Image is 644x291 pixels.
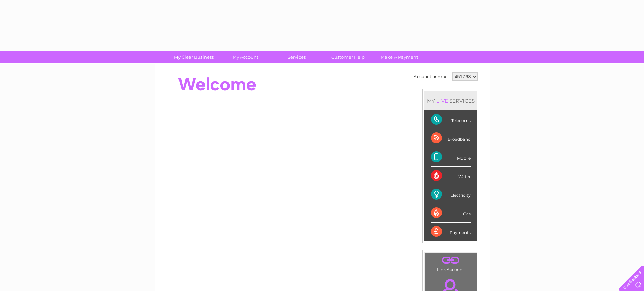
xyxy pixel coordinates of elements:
a: Make A Payment [372,51,427,63]
div: Telecoms [431,110,471,129]
td: Link Account [425,252,477,274]
div: Payments [431,223,471,241]
a: Services [269,51,325,63]
a: . [427,254,475,266]
td: Account number [412,71,451,82]
a: Customer Help [320,51,376,63]
div: Water [431,167,471,185]
div: MY SERVICES [424,91,477,110]
div: Gas [431,204,471,223]
a: My Account [217,51,273,63]
div: Electricity [431,185,471,204]
div: Mobile [431,148,471,167]
div: Broadband [431,129,471,148]
div: LIVE [435,98,449,104]
a: My Clear Business [166,51,222,63]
